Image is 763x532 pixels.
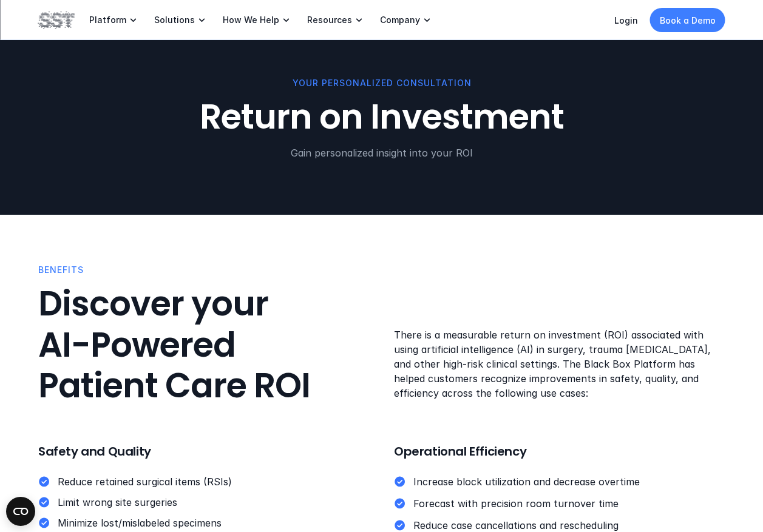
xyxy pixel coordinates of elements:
[660,14,716,27] p: Book a Demo
[223,15,279,25] p: How We Help
[413,496,725,511] p: Forecast with precision room turnover time
[58,495,370,510] p: Limit wrong site surgeries
[38,443,370,460] h6: Safety and Quality
[307,15,352,25] p: Resources
[38,362,310,409] span: Patient Care ROI
[38,263,84,277] p: BENEFITS
[38,10,75,30] img: SST logo
[394,328,725,400] p: There is a measurable return on investment (ROI) associated with using artificial intelligence (A...
[394,443,725,460] h6: Operational Efficiency
[154,15,195,25] p: Solutions
[614,15,638,25] a: Login
[58,474,370,489] p: Reduce retained surgical items (RSIs)
[89,15,126,25] p: Platform
[58,516,222,530] p: Minimize lost/mislabeled specimens
[6,497,35,526] button: Open CMP widget
[413,474,725,489] p: Increase block utilization and decrease overtime
[650,8,725,32] a: Book a Demo
[38,280,276,368] span: Discover your AI-Powered
[380,15,420,25] p: Company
